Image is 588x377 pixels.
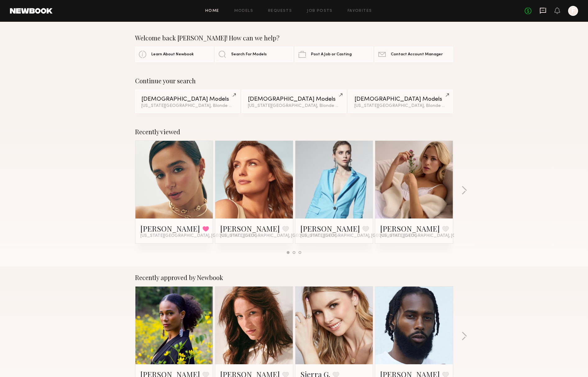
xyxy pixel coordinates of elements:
a: Contact Account Manager [375,47,453,62]
div: [US_STATE][GEOGRAPHIC_DATA], Blonde hair [248,104,340,108]
a: Search For Models [215,47,293,62]
div: [DEMOGRAPHIC_DATA] Models [141,96,234,102]
a: [PERSON_NAME] [220,223,280,233]
div: Continue your search [135,77,453,85]
span: Post A Job or Casting [311,53,352,57]
div: Welcome back [PERSON_NAME]! How can we help? [135,34,453,42]
div: Recently approved by Newbook [135,274,453,281]
a: [DEMOGRAPHIC_DATA] Models[US_STATE][GEOGRAPHIC_DATA], Blonde hair [135,90,240,113]
span: [US_STATE][GEOGRAPHIC_DATA], [GEOGRAPHIC_DATA] [380,233,496,238]
span: Learn About Newbook [151,53,194,57]
a: Post A Job or Casting [295,47,373,62]
a: [DEMOGRAPHIC_DATA] Models[US_STATE][GEOGRAPHIC_DATA], Blonde hair [348,90,453,113]
a: [PERSON_NAME] [140,223,200,233]
a: Learn About Newbook [135,47,213,62]
span: Contact Account Manager [391,53,443,57]
a: Home [205,9,219,13]
div: [US_STATE][GEOGRAPHIC_DATA], Blonde hair [354,104,447,108]
a: [PERSON_NAME] [300,223,360,233]
div: [DEMOGRAPHIC_DATA] Models [248,96,340,102]
a: Models [234,9,253,13]
div: [DEMOGRAPHIC_DATA] Models [354,96,447,102]
span: [US_STATE][GEOGRAPHIC_DATA], [GEOGRAPHIC_DATA] [140,233,257,238]
span: Search For Models [231,53,267,57]
a: Job Posts [307,9,333,13]
a: Favorites [348,9,372,13]
div: Recently viewed [135,128,453,136]
a: [DEMOGRAPHIC_DATA] Models[US_STATE][GEOGRAPHIC_DATA], Blonde hair [242,90,346,113]
a: Requests [268,9,292,13]
a: F [568,6,578,16]
span: [US_STATE][GEOGRAPHIC_DATA], [GEOGRAPHIC_DATA] [300,233,417,238]
span: [US_STATE][GEOGRAPHIC_DATA], [GEOGRAPHIC_DATA] [220,233,336,238]
a: [PERSON_NAME] [380,223,440,233]
div: [US_STATE][GEOGRAPHIC_DATA], Blonde hair [141,104,234,108]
